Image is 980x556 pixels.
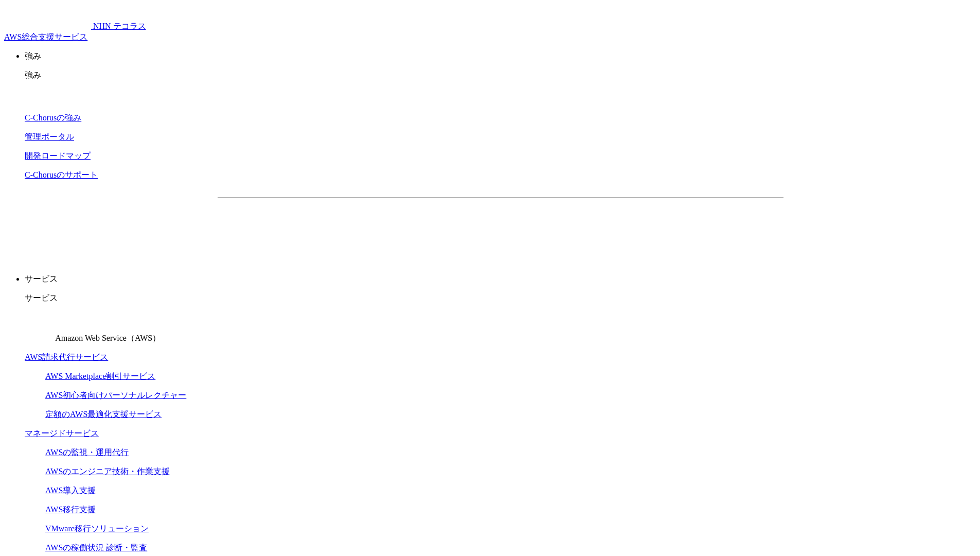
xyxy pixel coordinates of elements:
[25,274,976,285] p: サービス
[45,486,96,495] a: AWS導入支援
[55,334,161,342] span: Amazon Web Service（AWS）
[654,225,663,229] img: 矢印
[25,170,98,179] a: C-Chorusのサポート
[25,353,108,361] a: AWS請求代行サービス
[25,70,976,81] p: 強み
[330,214,495,240] a: 資料を請求する
[478,225,487,229] img: 矢印
[25,312,54,341] img: Amazon Web Service（AWS）
[4,22,146,41] a: AWS総合支援サービス C-Chorus NHN テコラスAWS総合支援サービス
[45,391,186,399] a: AWS初心者向けパーソナルレクチャー
[25,293,976,304] p: サービス
[45,410,162,419] a: 定額のAWS最適化支援サービス
[45,505,96,514] a: AWS移行支援
[506,214,671,240] a: まずは相談する
[45,543,147,552] a: AWSの稼働状況 診断・監査
[25,51,976,62] p: 強み
[25,113,81,122] a: C-Chorusの強み
[45,448,129,457] a: AWSの監視・運用代行
[25,151,91,160] a: 開発ロードマップ
[45,467,170,476] a: AWSのエンジニア技術・作業支援
[25,429,99,438] a: マネージドサービス
[4,4,91,29] img: AWS総合支援サービス C-Chorus
[45,372,155,380] a: AWS Marketplace割引サービス
[45,524,149,533] a: VMware移行ソリューション
[25,132,74,141] a: 管理ポータル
